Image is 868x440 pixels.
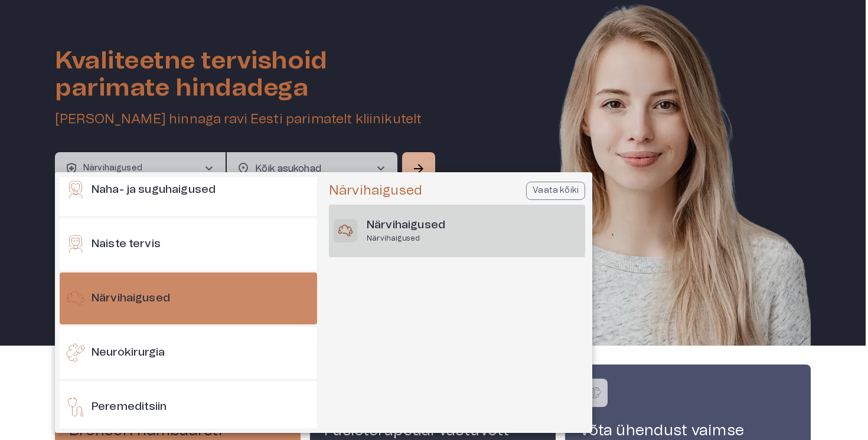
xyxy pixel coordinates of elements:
[329,182,422,199] h5: Närvihaigused
[92,291,170,307] h6: Närvihaigused
[92,182,216,198] h6: Naha- ja suguhaigused
[92,237,161,252] h6: Naiste tervis
[92,399,167,415] h6: Peremeditsiin
[367,234,445,244] p: Närvihaigused
[533,185,579,197] p: Vaata kõiki
[92,345,165,361] h6: Neurokirurgia
[526,182,585,200] button: Vaata kõiki
[367,218,445,234] h6: Närvihaigused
